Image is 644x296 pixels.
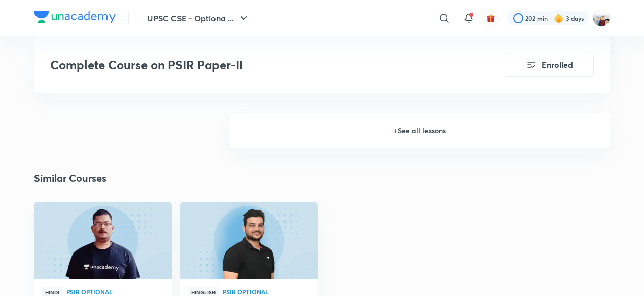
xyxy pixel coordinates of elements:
[178,201,319,279] img: new-thumbnail
[34,11,116,23] img: Company Logo
[34,11,116,26] a: Company Logo
[223,289,310,295] span: PSIR Optional
[554,13,564,23] img: streak
[486,14,495,23] img: avatar
[66,289,164,296] a: PSIR Optional
[505,53,594,77] button: Enrolled
[229,113,610,148] h6: + See all lessons
[593,10,610,27] img: km swarthi
[483,10,499,26] button: avatar
[223,289,310,296] a: PSIR Optional
[32,201,173,279] img: new-thumbnail
[50,58,447,72] h3: Complete Course on PSIR Paper-II
[141,8,256,28] button: UPSC CSE - Optiona ...
[180,202,318,279] a: new-thumbnail
[34,202,172,279] a: new-thumbnail
[34,171,106,186] h2: Similar Courses
[66,289,164,295] span: PSIR Optional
